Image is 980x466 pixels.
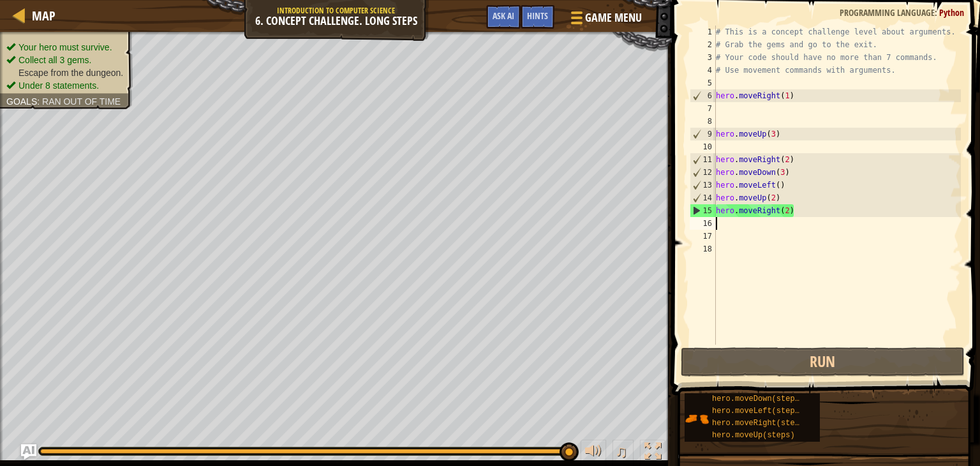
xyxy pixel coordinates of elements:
img: portrait.png [685,407,709,431]
li: Escape from the dungeon. [6,66,123,79]
span: Game Menu [585,10,642,26]
span: hero.moveRight(steps) [712,419,808,428]
div: 16 [690,217,716,230]
span: Map [32,7,56,24]
div: 9 [690,128,716,140]
span: : [935,6,939,19]
div: 15 [690,204,716,217]
li: Your hero must survive. [6,41,123,54]
div: 13 [690,179,716,192]
div: 8 [690,115,716,128]
span: hero.moveLeft(steps) [712,407,804,416]
div: 3 [690,51,716,64]
span: Ran out of time [42,96,121,107]
button: Ask AI [486,5,521,29]
span: Python [939,6,964,19]
span: Escape from the dungeon. [19,68,123,78]
div: 1 [690,26,716,38]
li: Collect all 3 gems. [6,54,123,66]
span: hero.moveUp(steps) [712,431,795,440]
span: Goals [6,96,37,107]
button: Ask AI [21,444,36,460]
button: Run [681,347,965,377]
div: 12 [690,166,716,179]
div: 6 [690,89,716,102]
button: Game Menu [561,5,650,35]
span: Hints [527,10,548,22]
a: Map [26,7,56,24]
span: Your hero must survive. [19,42,112,52]
div: 4 [690,64,716,77]
span: : [37,96,42,107]
div: 2 [690,38,716,51]
div: 18 [690,243,716,255]
span: Under 8 statements. [19,80,99,91]
div: 10 [690,140,716,153]
span: hero.moveDown(steps) [712,395,804,403]
div: 7 [690,102,716,115]
li: Under 8 statements. [6,79,123,92]
button: ♫ [612,440,634,466]
div: 11 [690,153,716,166]
span: Programming language [840,6,935,19]
button: Toggle fullscreen [640,440,665,466]
span: Collect all 3 gems. [19,55,91,65]
span: Ask AI [493,10,514,22]
span: ♫ [615,442,628,461]
button: Adjust volume [581,440,606,466]
div: 14 [690,192,716,204]
div: 17 [690,230,716,243]
div: 5 [690,77,716,89]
